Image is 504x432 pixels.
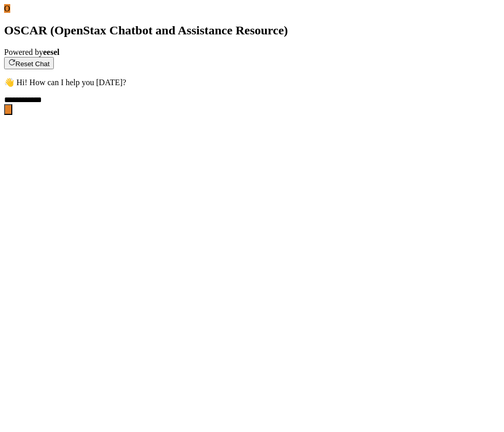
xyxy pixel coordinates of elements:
span: O [4,4,10,13]
p: 👋 Hi! How can I help you [DATE]? [4,77,500,87]
b: eesel [43,48,59,56]
h2: OSCAR (OpenStax Chatbot and Assistance Resource) [4,24,500,37]
div: Powered by [4,48,500,57]
button: Reset Chat [4,57,54,69]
